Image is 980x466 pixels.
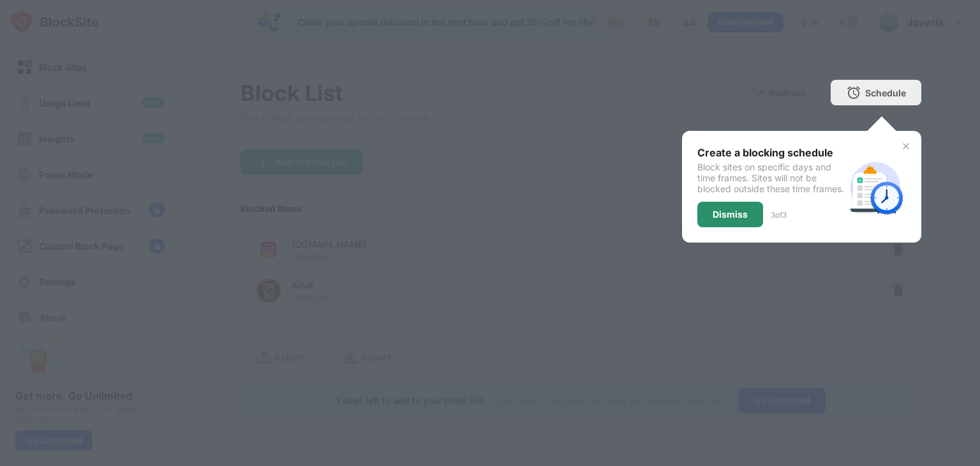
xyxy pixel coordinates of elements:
[771,210,787,220] div: 3 of 3
[697,162,845,194] div: Block sites on specific days and time frames. Sites will not be blocked outside these time frames.
[865,87,906,98] div: Schedule
[845,156,906,218] img: schedule.svg
[697,146,845,159] div: Create a blocking schedule
[713,209,748,220] div: Dismiss
[901,141,911,151] img: x-button.svg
